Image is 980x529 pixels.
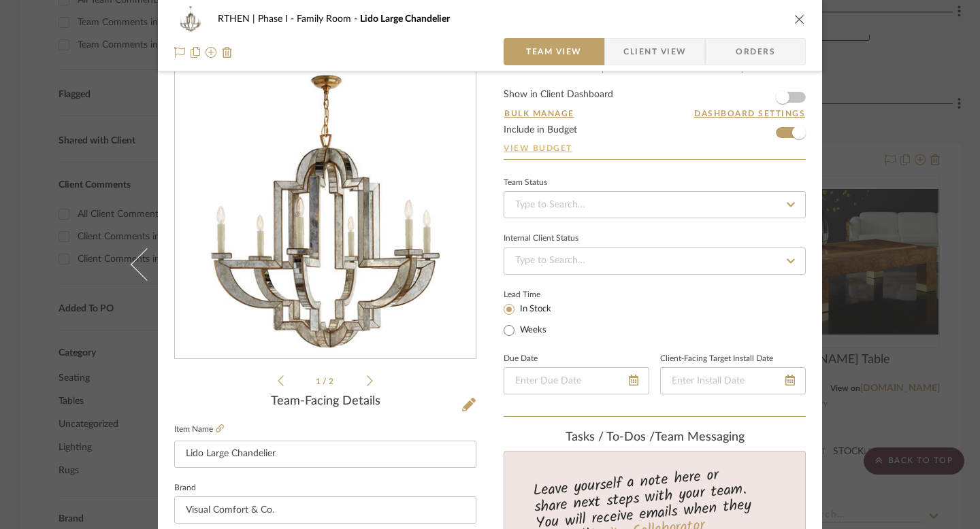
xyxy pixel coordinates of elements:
[174,485,196,492] label: Brand
[504,367,649,394] input: Enter Due Date
[504,248,806,275] input: Type to Search…
[323,377,329,386] span: /
[660,356,773,362] label: Client-Facing Target Install Date
[517,324,546,337] label: Weeks
[174,441,476,468] input: Enter Item Name
[504,143,806,154] a: View Budget
[316,377,323,386] span: 1
[174,496,476,524] input: Enter Brand
[222,47,233,58] img: Remove from project
[526,38,582,65] span: Team View
[517,303,551,315] label: In Stock
[174,424,224,435] label: Item Name
[693,107,806,120] button: Dashboard Settings
[174,394,476,409] div: Team-Facing Details
[504,235,578,242] div: Internal Client Status
[504,356,538,362] label: Due Date
[360,14,450,24] span: Lido Large Chandelier
[504,191,806,218] input: Type to Search…
[566,431,655,443] span: Tasks / To-Dos /
[329,377,336,386] span: 2
[504,430,806,445] div: team Messaging
[504,180,547,186] div: Team Status
[218,14,297,24] span: RTHEN | Phase I
[623,38,686,65] span: Client View
[504,107,575,120] button: Bulk Manage
[721,38,790,65] span: Orders
[660,367,806,394] input: Enter Install Date
[178,64,473,359] img: e7164914-1fac-4766-be94-fcd098b4c1f5_436x436.jpg
[174,5,207,33] img: e7164914-1fac-4766-be94-fcd098b4c1f5_48x40.jpg
[504,288,574,301] label: Lead Time
[794,13,806,25] button: close
[504,301,574,339] mat-radio-group: Select item type
[175,64,476,359] div: 0
[297,14,360,24] span: Family Room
